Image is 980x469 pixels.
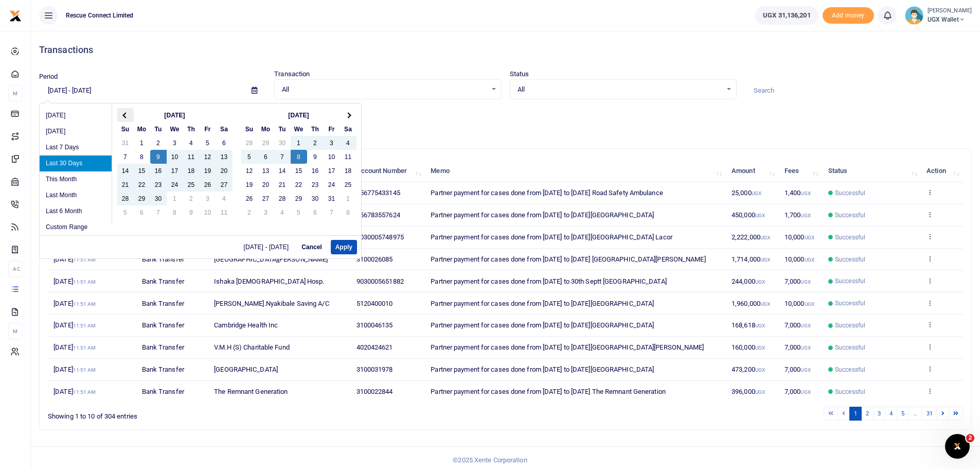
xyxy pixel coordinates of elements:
span: 396,000 [732,388,765,395]
th: [DATE] [258,108,340,122]
li: M [8,323,22,340]
th: Action: activate to sort column ascending [921,160,963,182]
small: UGX [800,213,810,218]
td: 22 [134,178,150,192]
span: UGX Wallet [928,15,972,24]
th: Mo [134,122,150,136]
td: 4 [183,136,200,150]
li: M [8,85,22,102]
th: Account Number: activate to sort column ascending [350,160,425,182]
th: Su [241,122,258,136]
small: UGX [805,301,814,307]
li: Last 30 Days [40,155,112,171]
span: Bank Transfer [142,300,184,307]
span: [PERSON_NAME].Nyakibale Saving A/C [214,300,329,307]
label: Status [510,69,529,79]
span: 4020424621 [357,343,393,351]
td: 30 [150,192,167,205]
td: 17 [324,164,340,178]
th: Su [117,122,134,136]
th: Sa [216,122,233,136]
a: 4 [885,407,897,421]
td: 8 [340,205,357,219]
td: 20 [216,164,233,178]
td: 1 [291,136,307,150]
span: Bank Transfer [142,343,184,351]
span: 256783557624 [357,211,400,219]
td: 27 [258,192,274,205]
td: 26 [200,178,216,192]
span: Cambridge Health Inc [214,321,278,329]
a: 2 [861,407,874,421]
small: 11:51 AM [73,389,96,395]
button: Cancel [297,240,326,254]
td: 9 [307,150,324,164]
span: All [518,84,722,95]
span: Partner payment for cases done from [DATE] to [DATE][GEOGRAPHIC_DATA] [431,211,654,219]
td: 29 [258,136,274,150]
span: 160,000 [732,343,765,351]
td: 28 [274,192,291,205]
th: Th [183,122,200,136]
small: 11:51 AM [73,345,96,351]
p: Download [39,112,972,123]
a: 31 [922,407,937,421]
small: UGX [800,190,810,196]
th: We [167,122,183,136]
span: 7,000 [785,388,811,395]
span: 3100022844 [357,388,393,395]
iframe: Intercom live chat [945,434,970,459]
li: [DATE] [40,108,112,124]
span: Partner payment for cases done from [DATE] to [DATE][GEOGRAPHIC_DATA] Lacor [431,233,672,241]
td: 19 [200,164,216,178]
small: UGX [800,367,810,373]
span: Partner payment for cases done from [DATE] to [DATE][GEOGRAPHIC_DATA][PERSON_NAME] [431,343,704,351]
img: profile-user [905,6,923,25]
span: 1,700 [785,211,811,219]
span: Bank Transfer [142,366,184,373]
button: Apply [331,240,357,254]
a: 5 [897,407,909,421]
td: 7 [274,150,291,164]
span: 450,000 [732,211,765,219]
td: 23 [150,178,167,192]
td: 3 [167,136,183,150]
span: 5120400010 [357,300,393,307]
td: 10 [167,150,183,164]
td: 6 [134,205,150,219]
td: 6 [216,136,233,150]
td: 28 [241,136,258,150]
td: 30 [307,192,324,205]
td: 5 [117,205,134,219]
th: Fees: activate to sort column ascending [779,160,823,182]
span: Partner payment for cases done from [DATE] to 30th Septt [GEOGRAPHIC_DATA] [431,277,666,285]
img: logo-small [9,10,22,22]
th: We [291,122,307,136]
td: 5 [241,150,258,164]
span: Rescue Connect Limited [62,11,137,20]
span: Partner payment for cases done from [DATE] to [DATE] The Remnant Generation [431,388,666,395]
td: 29 [291,192,307,205]
td: 10 [200,205,216,219]
span: All [282,84,486,95]
td: 30 [274,136,291,150]
span: [DATE] [54,388,96,395]
input: select period [39,82,243,99]
label: Period [39,72,58,82]
td: 2 [307,136,324,150]
td: 8 [291,150,307,164]
td: 19 [241,178,258,192]
small: 11:51 AM [73,367,96,373]
span: Successful [835,343,865,352]
li: Last 7 Days [40,140,112,155]
td: 14 [117,164,134,178]
span: [DATE] [54,366,96,373]
span: 9030005748975 [357,233,404,241]
span: [DATE] [54,300,96,307]
td: 3 [324,136,340,150]
td: 26 [241,192,258,205]
td: 8 [134,150,150,164]
span: The Remnant Generation [214,388,288,395]
li: This Month [40,171,112,187]
span: [GEOGRAPHIC_DATA] [214,366,278,373]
